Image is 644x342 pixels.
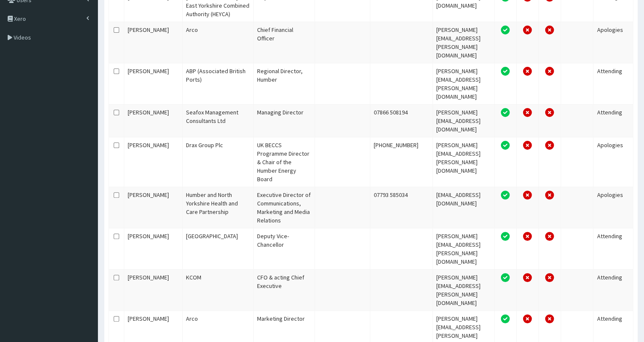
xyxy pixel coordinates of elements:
[593,22,633,63] td: Apologies
[593,187,633,228] td: Apologies
[254,269,315,311] td: CFO & acting Chief Executive
[183,137,254,187] td: Drax Group Plc
[14,34,31,41] span: Videos
[433,187,495,228] td: [EMAIL_ADDRESS][DOMAIN_NAME]
[370,187,432,228] td: 07793 585034
[183,22,254,63] td: Arco
[254,137,315,187] td: UK BECCS Programme Director & Chair of the Humber Energy Board
[183,187,254,228] td: Humber and North Yorkshire Health and Care Partnership
[124,104,183,137] td: [PERSON_NAME]
[593,63,633,104] td: Attending
[124,137,183,187] td: [PERSON_NAME]
[593,228,633,269] td: Attending
[370,137,432,187] td: [PHONE_NUMBER]
[183,269,254,311] td: KCOM
[593,269,633,311] td: Attending
[433,137,495,187] td: [PERSON_NAME][EMAIL_ADDRESS][PERSON_NAME][DOMAIN_NAME]
[433,63,495,104] td: [PERSON_NAME][EMAIL_ADDRESS][PERSON_NAME][DOMAIN_NAME]
[433,228,495,269] td: [PERSON_NAME][EMAIL_ADDRESS][PERSON_NAME][DOMAIN_NAME]
[254,22,315,63] td: Chief Financial Officer
[124,63,183,104] td: [PERSON_NAME]
[124,187,183,228] td: [PERSON_NAME]
[14,15,26,23] span: Xero
[593,137,633,187] td: Apologies
[254,104,315,137] td: Managing Director
[254,187,315,228] td: Executive Director of Communications, Marketing and Media Relations
[370,104,432,137] td: 07866 508194
[433,22,495,63] td: [PERSON_NAME][EMAIL_ADDRESS][PERSON_NAME][DOMAIN_NAME]
[183,104,254,137] td: Seafox Management Consultants Ltd
[124,22,183,63] td: [PERSON_NAME]
[433,104,495,137] td: [PERSON_NAME][EMAIL_ADDRESS][DOMAIN_NAME]
[183,63,254,104] td: ABP (Associated British Ports)
[254,228,315,269] td: Deputy Vice-Chancellor
[254,63,315,104] td: Regional Director, Humber
[124,228,183,269] td: [PERSON_NAME]
[124,269,183,311] td: [PERSON_NAME]
[183,228,254,269] td: [GEOGRAPHIC_DATA]
[433,269,495,311] td: [PERSON_NAME][EMAIL_ADDRESS][PERSON_NAME][DOMAIN_NAME]
[593,104,633,137] td: Attending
